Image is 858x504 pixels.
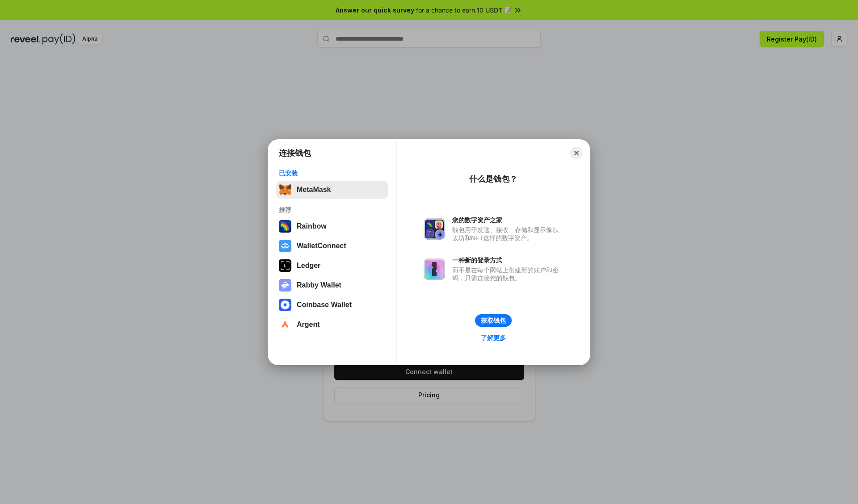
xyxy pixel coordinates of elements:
[424,258,445,280] img: svg+xml,%3Csvg%20xmlns%3D%22http%3A%2F%2Fwww.w3.org%2F2000%2Fsvg%22%20fill%3D%22none%22%20viewBox...
[475,314,512,327] button: 获取钱包
[276,181,388,199] button: MetaMask
[424,218,445,240] img: svg+xml,%3Csvg%20xmlns%3D%22http%3A%2F%2Fwww.w3.org%2F2000%2Fsvg%22%20fill%3D%22none%22%20viewBox...
[276,296,388,314] button: Coinbase Wallet
[297,321,320,329] div: Argent
[570,147,583,159] button: Close
[279,259,291,272] img: svg+xml,%3Csvg%20xmlns%3D%22http%3A%2F%2Fwww.w3.org%2F2000%2Fsvg%22%20width%3D%2228%22%20height%3...
[452,256,563,264] div: 一种新的登录方式
[452,226,563,242] div: 钱包用于发送、接收、存储和显示像以太坊和NFT这样的数字资产。
[276,276,388,294] button: Rabby Wallet
[279,240,291,252] img: svg+xml,%3Csvg%20width%3D%2228%22%20height%3D%2228%22%20viewBox%3D%220%200%2028%2028%22%20fill%3D...
[297,301,352,309] div: Coinbase Wallet
[475,332,511,344] a: 了解更多
[452,216,563,224] div: 您的数字资产之家
[279,148,311,158] h1: 连接钱包
[481,334,506,342] div: 了解更多
[279,206,386,214] div: 推荐
[276,257,388,275] button: Ledger
[276,316,388,333] button: Argent
[469,174,517,184] div: 什么是钱包？
[279,279,291,292] img: svg+xml,%3Csvg%20xmlns%3D%22http%3A%2F%2Fwww.w3.org%2F2000%2Fsvg%22%20fill%3D%22none%22%20viewBox...
[297,186,331,194] div: MetaMask
[452,266,563,282] div: 而不是在每个网站上创建新的账户和密码，只需连接您的钱包。
[297,262,320,270] div: Ledger
[481,317,506,325] div: 获取钱包
[276,237,388,255] button: WalletConnect
[279,220,291,233] img: svg+xml,%3Csvg%20width%3D%22120%22%20height%3D%22120%22%20viewBox%3D%220%200%20120%20120%22%20fil...
[276,217,388,235] button: Rainbow
[297,222,327,230] div: Rainbow
[297,281,341,289] div: Rabby Wallet
[279,169,386,177] div: 已安装
[297,242,346,250] div: WalletConnect
[279,299,291,311] img: svg+xml,%3Csvg%20width%3D%2228%22%20height%3D%2228%22%20viewBox%3D%220%200%2028%2028%22%20fill%3D...
[279,183,291,196] img: svg+xml,%3Csvg%20fill%3D%22none%22%20height%3D%2233%22%20viewBox%3D%220%200%2035%2033%22%20width%...
[279,318,291,331] img: svg+xml,%3Csvg%20width%3D%2228%22%20height%3D%2228%22%20viewBox%3D%220%200%2028%2028%22%20fill%3D...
